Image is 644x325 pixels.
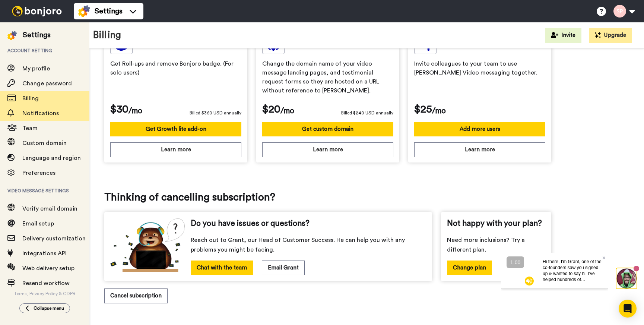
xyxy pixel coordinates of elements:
span: Thinking of cancelling subscription? [104,190,551,205]
img: tab_domain_overview_orange.svg [20,43,26,49]
span: My profile [22,66,50,72]
button: Upgrade [589,28,632,43]
span: Custom domain [22,140,67,146]
span: Reach out to Grant, our Head of Customer Success. He can help you with any problems you might be ... [191,235,426,255]
button: Collapse menu [19,303,70,313]
button: Change plan [447,261,492,275]
button: Chat with the team [191,261,253,275]
img: website_grey.svg [12,19,18,25]
span: Change password [22,81,72,86]
span: Integrations API [22,250,67,256]
button: Get Growth lite add-on [110,122,241,136]
div: v 4.0.25 [21,12,37,18]
button: Learn more [262,142,393,157]
span: Notifications [22,110,59,116]
img: mute-white.svg [24,24,33,33]
img: cs-bear.png [110,218,185,272]
span: $20 [262,102,280,117]
span: Settings [95,6,123,16]
span: Collapse menu [34,305,64,311]
span: $25 [414,102,432,117]
a: Cancel subscription [104,288,551,314]
button: Add more users [414,122,545,136]
span: Verify email domain [22,206,77,212]
span: Do you have issues or questions? [191,218,310,229]
span: /mo [280,105,294,117]
button: Learn more [414,142,545,157]
img: bj-logo-header-white.svg [9,6,65,16]
button: Invite [545,28,581,43]
span: Not happy with your plan? [447,218,542,229]
span: Billed $240 USD annually [341,109,393,117]
span: Resend workflow [22,280,70,286]
div: Domain Overview [28,44,67,49]
span: Billed $360 USD annually [190,109,241,117]
h1: Billing [93,30,121,41]
button: Learn more [110,142,241,157]
span: Team [22,125,38,131]
span: Email setup [22,221,54,227]
span: Preferences [22,170,55,176]
button: Email Grant [262,261,305,275]
span: Change the domain name of your video message landing pages, and testimonial request forms so they... [262,59,393,97]
img: logo_orange.svg [12,12,18,18]
span: Invite colleagues to your team to use [PERSON_NAME] Video messaging together. [414,59,545,97]
img: 3183ab3e-59ed-45f6-af1c-10226f767056-1659068401.jpg [1,1,21,22]
span: Delivery customization [22,236,86,242]
span: Hi there, I'm Grant, one of the co-founders saw you signed up & wanted to say hi. I've helped hun... [42,6,101,65]
img: settings-colored.svg [78,5,90,17]
button: Cancel subscription [104,288,168,303]
button: Get custom domain [262,122,393,136]
span: Language and region [22,155,81,161]
span: Web delivery setup [22,265,74,271]
span: $30 [110,102,129,117]
div: Domain: [DOMAIN_NAME] [19,19,82,25]
span: /mo [432,105,446,117]
span: Need more inclusions? Try a different plan. [447,235,545,255]
div: Open Intercom Messenger [619,300,637,318]
img: settings-colored.svg [7,31,17,40]
span: /mo [129,105,142,117]
img: tab_keywords_by_traffic_grey.svg [74,43,80,49]
span: Get Roll-ups and remove Bonjoro badge. (For solo users) [110,59,241,97]
span: Billing [22,95,39,101]
div: Keywords by Traffic [82,44,126,49]
div: Settings [23,30,51,40]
